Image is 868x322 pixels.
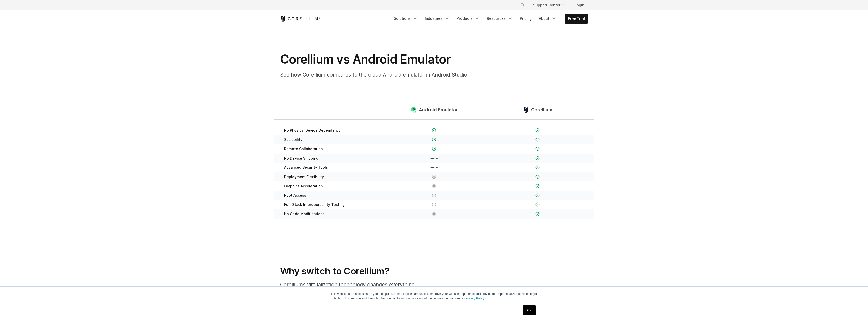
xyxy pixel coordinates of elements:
[284,184,323,188] span: Graphics Acceleration
[429,156,440,160] span: Limited
[535,128,540,132] img: Checkmark
[432,138,436,142] img: Checkmark
[280,266,482,277] h2: Why switch to Corellium?
[535,193,540,198] img: Checkmark
[531,107,552,113] span: Corellium
[331,292,538,301] p: This website stores cookies on your computer. These cookies are used to improve your website expe...
[432,147,436,151] img: Checkmark
[284,128,341,133] span: No Physical Device Dependency
[565,14,588,23] a: Free Trial
[391,14,421,23] a: Solutions
[535,165,540,170] img: Checkmark
[517,14,535,23] a: Pricing
[535,202,540,207] img: Checkmark
[529,1,568,10] a: Support Center
[280,71,483,79] p: See how Corellium compares to the cloud Android emulator in Android Studio
[429,165,440,169] span: Limited
[535,156,540,160] img: Checkmark
[432,212,436,216] img: X
[432,202,436,207] img: X
[284,137,302,142] span: Scalability
[422,14,453,23] a: Industries
[280,16,320,22] a: Corellium Home
[411,107,417,113] img: compare_android--large
[518,1,527,10] button: Search
[535,147,540,151] img: Checkmark
[280,281,482,288] p: Corellium’s virtualization technology changes everything.
[465,297,485,300] a: Privacy Policy.
[432,128,436,132] img: Checkmark
[535,184,540,188] img: Checkmark
[432,175,436,179] img: X
[284,147,323,151] span: Remote Collaboration
[570,1,588,10] a: Login
[484,14,516,23] a: Resources
[514,1,588,10] div: Navigation Menu
[432,193,436,198] img: X
[280,52,483,67] h1: Corellium vs Android Emulator
[284,165,328,170] span: Advanced Security Tools
[535,138,540,142] img: Checkmark
[284,212,324,216] span: No Code Modifications
[535,175,540,179] img: Checkmark
[454,14,483,23] a: Products
[419,107,458,113] span: Android Emulator
[535,212,540,216] img: Checkmark
[284,202,345,207] span: Full-Stack Interoperability Testing
[432,184,436,188] img: X
[391,14,588,24] div: Navigation Menu
[284,156,318,161] span: No Device Shipping
[284,193,306,198] span: Root Access
[523,305,536,315] a: OK
[284,175,324,179] span: Deployment Flexibility
[536,14,560,23] a: About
